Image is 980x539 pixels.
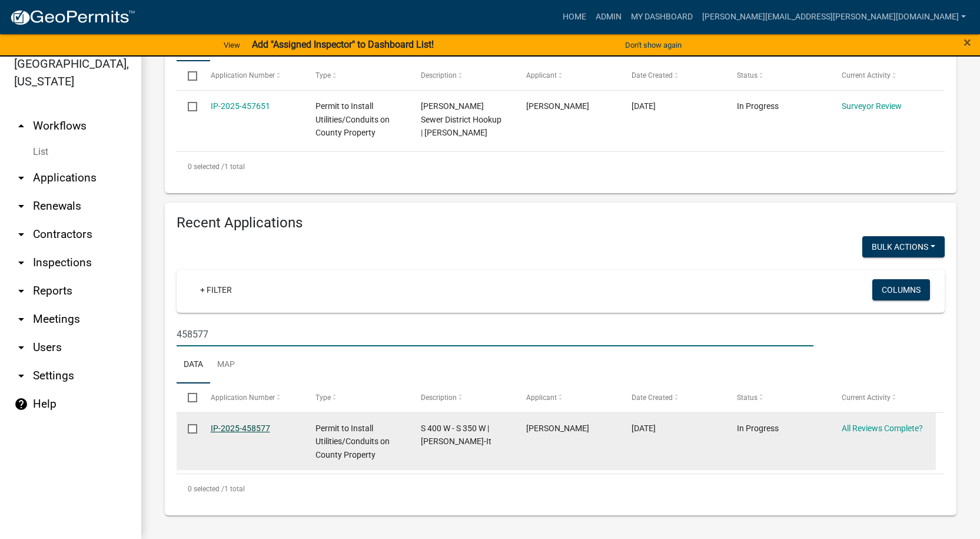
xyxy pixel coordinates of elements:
input: Search for applications [177,322,813,346]
strong: Add "Assigned Inspector" to Dashboard List! [252,39,434,50]
span: Description [421,71,457,80]
a: My Dashboard [626,6,697,28]
span: Permit to Install Utilities/Conduits on County Property [315,424,390,460]
span: Application Number [211,71,275,80]
datatable-header-cell: Date Created [620,61,726,90]
datatable-header-cell: Type [304,383,410,412]
button: Close [964,35,971,49]
datatable-header-cell: Status [725,383,830,412]
i: arrow_drop_up [14,119,28,133]
i: help [14,397,28,411]
span: Taylor Sewer District Hookup | Ted Secrease [421,101,501,138]
a: + Filter [191,279,241,300]
span: Description [421,393,457,402]
span: Current Activity [842,71,891,80]
button: Don't show again [620,35,686,55]
span: Status [737,393,758,402]
span: Applicant [526,393,557,402]
a: Map [210,346,242,384]
h4: Recent Applications [177,214,945,232]
i: arrow_drop_down [14,256,28,270]
a: Home [558,6,591,28]
span: 0 selected / [188,485,224,493]
a: View [219,35,245,55]
a: [PERSON_NAME][EMAIL_ADDRESS][PERSON_NAME][DOMAIN_NAME] [697,6,971,28]
span: Ted [526,101,589,111]
datatable-header-cell: Type [304,61,410,90]
i: arrow_drop_down [14,171,28,185]
i: arrow_drop_down [14,312,28,326]
i: arrow_drop_down [14,227,28,242]
span: In Progress [737,101,779,111]
span: Date Created [632,71,673,80]
span: In Progress [737,424,779,433]
datatable-header-cell: Applicant [515,61,620,90]
a: Surveyor Review [842,101,902,111]
i: arrow_drop_down [14,284,28,298]
a: IP-2025-458577 [211,424,270,433]
datatable-header-cell: Select [177,383,199,412]
span: Type [315,71,331,80]
datatable-header-cell: Date Created [620,383,726,412]
datatable-header-cell: Select [177,61,199,90]
i: arrow_drop_down [14,340,28,355]
datatable-header-cell: Description [410,383,515,412]
span: 0 selected / [188,163,224,171]
span: Justin Suhre [526,424,589,433]
span: Applicant [526,71,557,80]
span: 07/31/2025 [632,101,656,111]
span: Permit to Install Utilities/Conduits on County Property [315,101,390,138]
span: Date Created [632,393,673,402]
button: Bulk Actions [862,236,945,257]
span: Current Activity [842,393,891,402]
i: arrow_drop_down [14,369,28,383]
button: Columns [872,279,930,300]
datatable-header-cell: Application Number [199,383,304,412]
datatable-header-cell: Status [725,61,830,90]
span: × [964,34,971,51]
a: Data [177,346,210,384]
span: S 400 W - S 350 W | Berry-It [421,424,491,447]
div: 1 total [177,474,945,504]
datatable-header-cell: Applicant [515,383,620,412]
a: All Reviews Complete? [842,424,923,433]
span: Application Number [211,393,275,402]
div: 1 total [177,152,945,181]
i: arrow_drop_down [14,199,28,213]
datatable-header-cell: Description [410,61,515,90]
span: Status [737,71,758,80]
a: IP-2025-457651 [211,101,270,111]
datatable-header-cell: Current Activity [830,383,936,412]
datatable-header-cell: Application Number [199,61,304,90]
span: 08/03/2025 [632,424,656,433]
datatable-header-cell: Current Activity [830,61,936,90]
a: Admin [591,6,626,28]
span: Type [315,393,331,402]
